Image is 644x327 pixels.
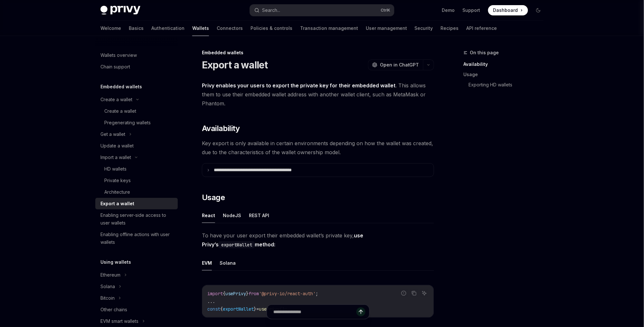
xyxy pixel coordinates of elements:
div: Wallets overview [100,51,137,59]
span: To have your user export their embedded wallet’s private key, [202,231,434,249]
a: Welcome [100,21,121,36]
a: Chain support [95,61,178,73]
a: Export a wallet [95,198,178,209]
a: HD wallets [95,163,178,175]
a: Connectors [217,21,243,36]
div: Pregenerating wallets [104,119,151,127]
a: Availability [464,59,549,69]
a: Other chains [95,304,178,315]
div: Create a wallet [104,107,136,115]
a: Security [415,21,433,36]
strong: Privy enables your users to export the private key for their embedded wallet [202,82,395,89]
a: Enabling server-side access to user wallets [95,209,178,229]
div: Create a wallet [100,96,132,103]
div: Bitcoin [100,294,115,302]
div: Architecture [104,188,130,196]
span: usePrivy [225,291,246,296]
img: dark logo [100,6,140,15]
div: Export a wallet [100,200,134,208]
span: Availability [202,123,240,134]
div: HD wallets [104,165,127,173]
a: Create a wallet [95,105,178,117]
span: . This allows them to use their embedded wallet address with another wallet client, such as MetaM... [202,81,434,108]
div: Ethereum [100,271,120,279]
code: exportWallet [219,241,255,248]
button: Search...CtrlK [250,4,394,16]
a: User management [366,21,407,36]
button: Solana [220,255,236,270]
button: REST API [249,208,269,223]
button: React [202,208,215,223]
span: ... [207,298,215,304]
span: Key export is only available in certain environments depending on how the wallet was created, due... [202,139,434,157]
button: Ask AI [420,289,429,297]
a: Support [463,7,480,13]
span: from [249,291,259,296]
a: Exporting HD wallets [469,80,549,90]
h5: Using wallets [100,258,131,266]
a: Demo [442,7,455,13]
a: Wallets overview [95,49,178,61]
button: Copy the contents from the code block [410,289,418,297]
a: Wallets [192,21,209,36]
div: Update a wallet [100,142,134,150]
button: NodeJS [223,208,241,223]
div: Enabling server-side access to user wallets [100,211,174,227]
span: } [246,291,249,296]
a: Authentication [151,21,185,36]
span: ; [316,291,318,296]
a: Dashboard [488,5,528,15]
span: Dashboard [493,7,518,13]
div: Embedded wallets [202,49,434,56]
a: Pregenerating wallets [95,117,178,128]
span: { [223,291,225,296]
a: Update a wallet [95,140,178,152]
div: Search... [262,6,280,14]
div: Solana [100,283,115,290]
div: Import a wallet [100,154,131,161]
a: Policies & controls [251,21,292,36]
h5: Embedded wallets [100,83,142,91]
a: Transaction management [300,21,358,36]
button: Send message [356,307,365,316]
a: Usage [464,69,549,80]
span: Ctrl K [381,8,390,13]
div: Enabling offline actions with user wallets [100,231,174,246]
div: EVM smart wallets [100,317,138,325]
button: Open in ChatGPT [368,59,423,70]
a: Basics [129,21,144,36]
span: Open in ChatGPT [380,62,419,68]
a: Enabling offline actions with user wallets [95,229,178,248]
span: '@privy-io/react-auth' [259,291,316,296]
a: Recipes [441,21,459,36]
div: Get a wallet [100,130,125,138]
a: Private keys [95,175,178,186]
button: Toggle dark mode [533,5,544,15]
button: Report incorrect code [400,289,408,297]
a: API reference [467,21,497,36]
span: import [207,291,223,296]
span: On this page [470,49,499,57]
span: Usage [202,192,225,203]
div: Other chains [100,306,127,314]
button: EVM [202,255,212,270]
div: Chain support [100,63,130,71]
a: Architecture [95,186,178,198]
h1: Export a wallet [202,59,268,71]
div: Private keys [104,177,131,184]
